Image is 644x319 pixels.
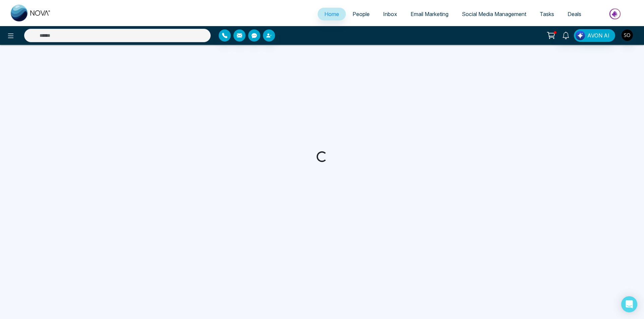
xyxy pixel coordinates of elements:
img: User Avatar [622,29,633,41]
button: AVON AI [574,29,615,42]
a: Deals [561,8,588,20]
a: Social Media Management [455,8,533,20]
span: Inbox [383,11,397,17]
img: Nova CRM Logo [11,5,51,21]
span: Email Marketing [411,11,448,17]
img: Lead Flow [576,31,585,40]
span: People [353,11,370,17]
a: People [346,8,376,20]
span: Deals [568,11,581,17]
span: Home [324,11,339,17]
a: Email Marketing [404,8,455,20]
span: AVON AI [587,31,609,39]
span: Social Media Management [462,11,526,17]
a: Inbox [376,8,404,20]
a: Home [318,8,346,20]
div: Open Intercom Messenger [621,296,637,312]
img: Market-place.gif [591,6,640,21]
span: Tasks [540,11,554,17]
a: Tasks [533,8,561,20]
